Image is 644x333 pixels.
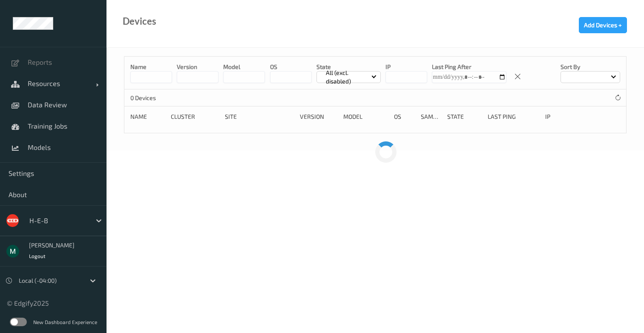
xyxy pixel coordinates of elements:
div: Devices [123,17,156,26]
p: Sort by [561,63,620,71]
div: ip [545,112,586,121]
p: version [177,63,218,71]
p: IP [385,63,427,71]
div: Last Ping [488,112,539,121]
button: Add Devices + [579,17,627,33]
div: State [447,112,482,121]
p: 0 Devices [130,94,194,102]
div: Site [225,112,294,121]
p: State [316,63,381,71]
div: Cluster [171,112,219,121]
div: OS [394,112,414,121]
p: model [223,63,265,71]
div: Model [343,112,388,121]
div: Samples [421,112,441,121]
p: All (excl. disabled) [323,69,371,86]
p: Name [130,63,172,71]
p: Last Ping After [432,63,506,71]
div: Name [130,112,165,121]
div: version [300,112,338,121]
p: OS [270,63,312,71]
